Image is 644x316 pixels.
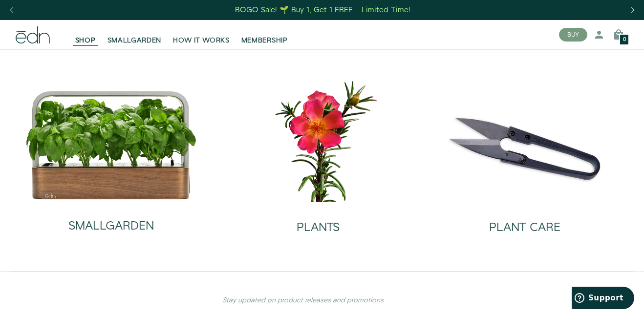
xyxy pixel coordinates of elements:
[236,24,294,45] a: MEMBERSHIP
[235,2,412,18] a: BOGO Sale! 🌱 Buy 1, Get 1 FREE – Limited Time!
[4,21,640,30] div: Move To ...
[25,200,197,240] a: SMALLGARDEN
[623,37,626,42] span: 0
[173,36,229,45] span: HOW IT WORKS
[572,287,634,311] iframe: Opens a widget where you can find more information
[69,24,102,45] a: SHOP
[222,295,384,305] em: Stay updated on product releases and promotions
[4,65,640,74] div: Move To ...
[241,36,288,45] span: MEMBERSHIP
[4,57,640,65] div: Rename
[489,221,560,234] h2: PLANT CARE
[167,24,235,45] a: HOW IT WORKS
[107,36,162,45] span: SMALLGARDEN
[68,220,154,232] h2: SMALLGARDEN
[102,24,168,45] a: SMALLGARDEN
[4,39,640,48] div: Options
[4,48,640,57] div: Sign out
[4,13,640,21] div: Sort New > Old
[559,28,587,42] button: BUY
[235,5,410,15] div: BOGO Sale! 🌱 Buy 1, Get 1 FREE – Limited Time!
[75,36,96,45] span: SHOP
[4,4,640,13] div: Sort A > Z
[4,30,640,39] div: Delete
[222,202,413,242] a: PLANTS
[429,202,621,242] a: PLANT CARE
[297,221,340,234] h2: PLANTS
